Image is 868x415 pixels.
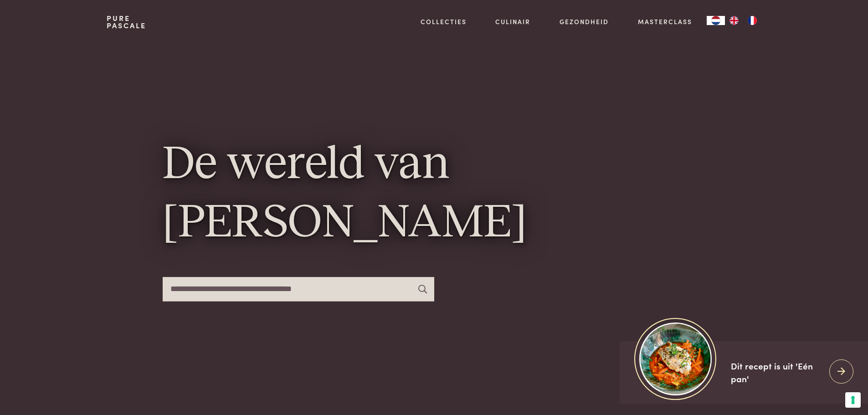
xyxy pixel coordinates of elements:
[731,359,822,385] div: Dit recept is uit 'Eén pan'
[638,17,692,26] a: Masterclass
[743,16,761,25] a: FR
[725,16,743,25] a: EN
[845,392,861,408] button: Uw voorkeuren voor toestemming voor trackingtechnologieën
[707,16,725,25] div: Language
[707,16,725,25] a: NL
[495,17,530,26] a: Culinair
[707,16,761,25] aside: Language selected: Nederlands
[560,17,609,26] a: Gezondheid
[421,17,467,26] a: Collecties
[163,137,706,253] h1: De wereld van [PERSON_NAME]
[620,341,868,404] a: https://admin.purepascale.com/wp-content/uploads/2025/08/home_recept_link.jpg Dit recept is uit '...
[107,15,146,29] a: PurePascale
[639,323,712,395] img: https://admin.purepascale.com/wp-content/uploads/2025/08/home_recept_link.jpg
[725,16,761,25] ul: Language list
